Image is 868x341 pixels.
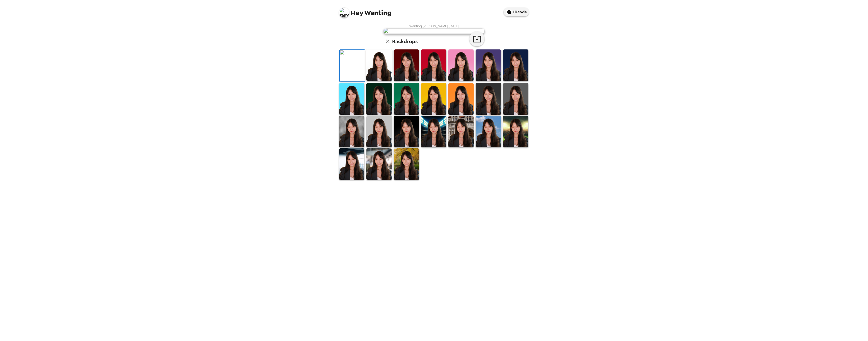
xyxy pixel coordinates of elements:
img: user [384,28,484,34]
span: Wanting [339,5,391,16]
img: Original [340,50,365,81]
button: IDcode [504,8,529,16]
h6: Backdrops [392,37,418,45]
span: Wanting [PERSON_NAME] , [DATE] [409,24,459,28]
span: Hey [350,8,363,17]
img: profile pic [339,8,349,18]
